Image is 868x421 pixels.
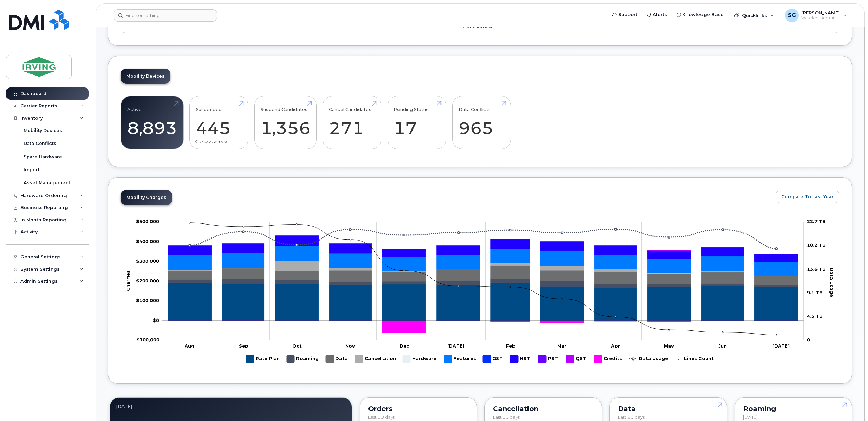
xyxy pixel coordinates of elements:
g: HST [510,352,532,366]
tspan: 13.6 TB [807,266,826,272]
tspan: Nov [345,343,355,349]
g: Cancellation [355,352,396,366]
a: Cancel Candidates 271 [329,100,375,145]
g: Rate Plan [168,283,798,321]
a: Suspended 445 [196,100,242,145]
a: Data Conflicts 965 [459,100,505,145]
input: Find something... [114,9,217,22]
g: GST [483,352,504,366]
g: Legend [246,352,714,366]
tspan: Sep [238,343,248,349]
g: Roaming [287,352,319,366]
tspan: -$100,000 [134,337,159,342]
a: Active 8,893 [127,100,177,145]
tspan: Data Usage [829,268,835,297]
g: HST [168,235,798,262]
a: Support [608,8,642,22]
div: Cancellation [493,406,593,411]
a: Alerts [642,8,672,22]
span: SG [788,11,796,19]
tspan: 18.2 TB [807,243,826,248]
span: Last 90 days [618,414,645,420]
g: Data [326,352,348,366]
g: QST [566,352,587,366]
tspan: $100,000 [136,298,159,303]
span: Last 90 days [493,414,520,420]
span: [DATE] [743,414,758,420]
tspan: 0 [807,337,810,342]
tspan: Charges [125,270,130,291]
g: Features [444,352,476,366]
tspan: 4.5 TB [807,313,823,319]
tspan: Jun [718,343,726,349]
g: Features [168,246,798,275]
g: Credits [594,352,622,366]
g: QST [168,235,798,254]
tspan: $300,000 [136,258,159,264]
span: Compare To Last Year [781,193,834,200]
g: Lines Count [675,352,714,366]
a: Mobility Charges [121,190,172,205]
g: Cancellation [168,261,798,276]
g: $0 [136,219,159,224]
tspan: Oct [292,343,301,349]
a: Mobility Devices [121,69,170,84]
tspan: Apr [610,343,620,349]
tspan: $400,000 [136,239,159,244]
span: Knowledge Base [682,11,724,18]
tspan: Aug [184,343,194,349]
g: Data Usage [629,352,668,366]
tspan: May [664,343,674,349]
g: Credits [168,321,798,333]
tspan: $200,000 [136,278,159,283]
g: Rate Plan [246,352,280,366]
button: Compare To Last Year [776,191,839,203]
span: Support [618,11,637,18]
g: $0 [136,258,159,264]
tspan: Dec [399,343,409,349]
g: Hardware [403,352,437,366]
g: $0 [136,298,159,303]
a: Knowledge Base [672,8,728,22]
g: $0 [136,278,159,283]
tspan: [DATE] [772,343,790,349]
span: Wireless Admin [801,15,840,21]
div: Data [618,406,718,411]
div: Sheryl Galorport [780,9,852,22]
g: $0 [134,337,159,342]
span: Last 90 days [368,414,395,420]
tspan: Mar [557,343,566,349]
span: [PERSON_NAME] [801,10,840,15]
a: Pending Status 17 [394,100,440,145]
tspan: 9.1 TB [807,290,823,295]
g: $0 [136,239,159,244]
div: July 2025 [116,404,346,409]
tspan: $0 [153,317,159,323]
g: Data [168,266,798,285]
tspan: Feb [506,343,515,349]
div: Quicklinks [729,9,779,22]
span: Quicklinks [742,13,767,18]
span: Alerts [653,11,667,18]
tspan: 22.7 TB [807,219,826,224]
div: Roaming [743,406,843,411]
tspan: [DATE] [447,343,464,349]
tspan: $500,000 [136,219,159,224]
div: Orders [368,406,468,411]
a: Suspend Candidates 1,356 [261,100,310,145]
g: PST [538,352,559,366]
